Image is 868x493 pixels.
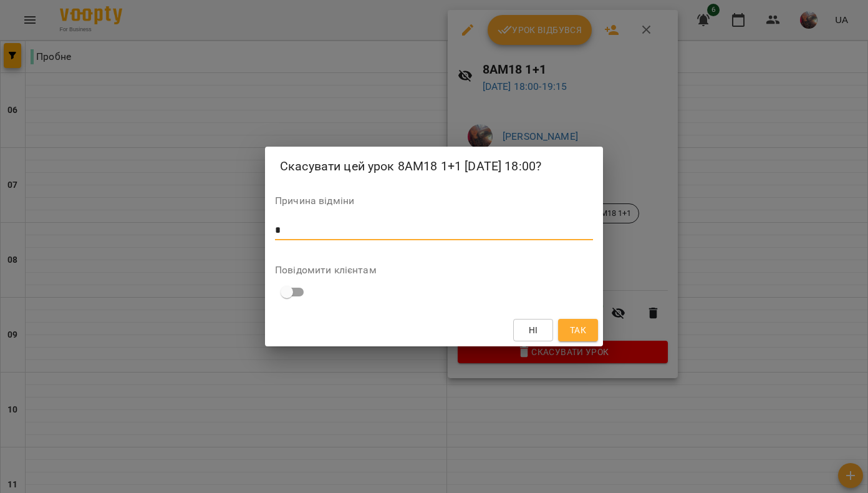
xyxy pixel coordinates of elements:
label: Повідомити клієнтам [275,265,593,275]
span: Так [570,323,586,338]
h2: Скасувати цей урок 8АМ18 1+1 [DATE] 18:00? [280,157,588,176]
button: Ні [513,319,553,341]
label: Причина відміни [275,196,593,206]
button: Так [558,319,598,341]
span: Ні [529,323,538,338]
